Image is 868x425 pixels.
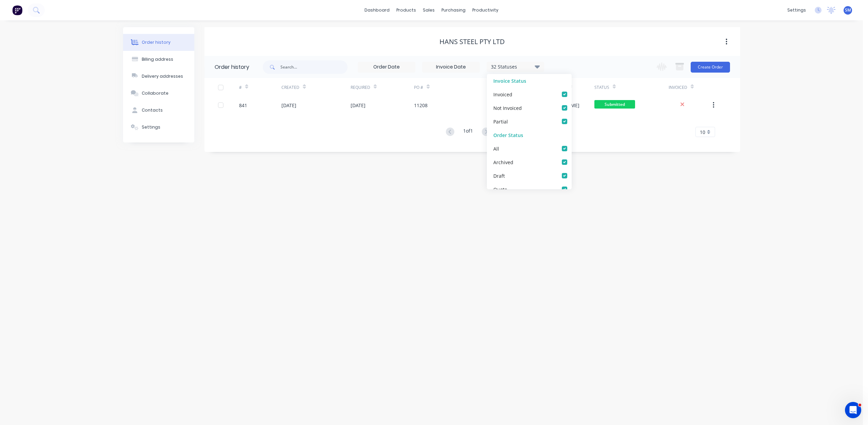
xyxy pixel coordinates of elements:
div: Delivery addresses [142,73,183,79]
div: sales [419,5,438,15]
span: SM [845,7,851,13]
p: Hi [PERSON_NAME] [14,48,122,60]
div: PO # [414,84,423,91]
div: Order history [142,39,171,45]
div: Created [281,84,299,91]
div: 1 of 1 [463,127,473,137]
img: Factory [12,5,22,15]
div: Archived [493,158,513,166]
span: Submitted [594,100,635,109]
div: Billing address [142,56,173,62]
div: 11208 [414,102,428,109]
div: AI Agent and team can help [14,93,114,100]
div: Ask a question [14,86,114,93]
input: Invoice Date [422,62,479,72]
div: All [493,145,499,152]
button: Collaborate [123,85,194,102]
div: [DATE] [351,102,366,109]
button: Billing address [123,51,194,68]
div: Invoiced [669,78,711,97]
div: Hans Steel Pty Ltd [439,38,505,46]
button: Help [102,212,136,239]
div: # [239,84,242,91]
div: New feature [14,153,47,160]
p: How can we help? [14,60,122,71]
input: Search... [280,60,348,74]
div: purchasing [438,5,469,15]
span: News [78,229,91,233]
button: News [68,212,102,239]
div: products [393,5,419,15]
div: # [239,78,281,97]
button: Order history [123,34,194,51]
input: Order Date [358,62,415,72]
iframe: Intercom live chat [845,402,861,418]
span: Messages [39,229,63,233]
div: settings [784,5,809,15]
div: Ask a questionAI Agent and team can help [7,80,129,106]
div: 841 [239,102,247,109]
div: Contacts [142,107,163,113]
div: Close [117,11,129,23]
div: Order history [215,63,249,71]
div: productivity [469,5,502,15]
a: dashboard [361,5,393,15]
div: Not Invoiced [493,104,522,111]
div: Status [594,78,669,97]
div: Improvement [50,153,86,160]
button: Contacts [123,102,194,119]
div: Draft [493,172,505,179]
button: Delivery addresses [123,68,194,85]
div: [DATE] [281,102,296,109]
button: Share it with us [14,125,122,138]
div: Order Status [487,128,572,142]
img: logo [14,13,54,24]
div: Partial [493,118,508,125]
button: Settings [123,119,194,136]
div: Quote [493,186,507,193]
span: 10 [700,129,705,136]
div: Invoiced [493,91,512,98]
div: Required [351,84,370,91]
div: Factory Weekly Updates - [DATE] [14,164,110,171]
div: Collaborate [142,90,169,96]
div: Settings [142,124,160,130]
h2: Have an idea or feature request? [14,115,122,122]
div: Required [351,78,414,97]
div: Hey, Factory pro there👋 [14,173,110,180]
button: Create Order [691,62,730,73]
div: Status [594,84,609,91]
button: Messages [34,212,68,239]
div: PO # [414,78,488,97]
span: Help [113,229,124,233]
h2: Factory Feature Walkthroughs [14,195,122,202]
div: 32 Statuses [487,63,544,71]
div: Invoiced [669,84,687,91]
div: New featureImprovementFactory Weekly Updates - [DATE]Hey, Factory pro there👋 [7,147,129,186]
div: Created [281,78,350,97]
div: Invoice Status [487,74,572,88]
span: Home [9,229,24,233]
